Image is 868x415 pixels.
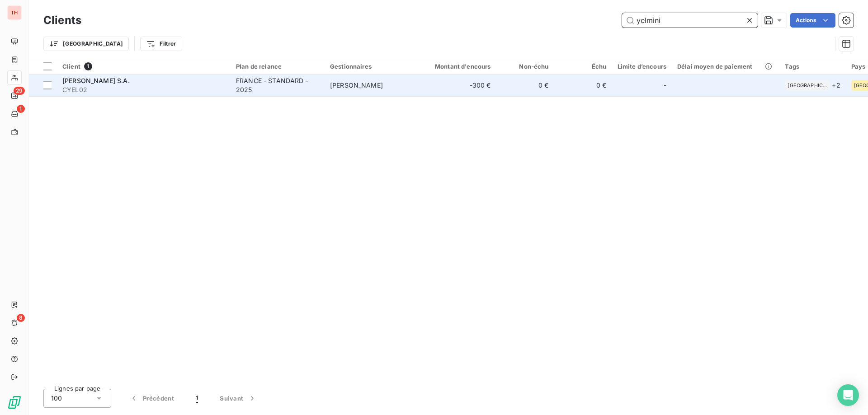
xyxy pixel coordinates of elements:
td: 0 € [496,75,554,96]
span: [GEOGRAPHIC_DATA] [788,83,827,88]
div: Limite d’encours [618,63,666,70]
button: Précédent [118,389,185,408]
div: Échu [560,63,607,70]
span: + 2 [832,80,840,90]
span: 29 [14,87,25,95]
div: Plan de relance [236,63,319,70]
button: Suivant [209,389,268,408]
button: [GEOGRAPHIC_DATA] [43,37,129,51]
input: Rechercher [622,13,758,28]
div: Gestionnaires [330,63,413,70]
span: [PERSON_NAME] [330,81,383,89]
span: - [664,81,666,90]
span: 100 [51,394,62,403]
span: 8 [17,314,25,322]
h3: Clients [43,12,81,28]
div: TH [7,5,22,20]
span: 1 [196,394,198,403]
div: Open Intercom Messenger [837,384,859,406]
span: CYEL02 [62,85,225,94]
div: Tags [785,63,840,70]
div: FRANCE - STANDARD - 2025 [236,76,319,94]
span: 1 [84,62,92,70]
button: 1 [185,389,209,408]
button: Actions [790,13,835,28]
img: Logo LeanPay [7,395,22,410]
td: -300 € [419,75,496,96]
div: Montant d'encours [424,63,491,70]
td: 0 € [554,75,612,96]
span: 1 [17,105,25,113]
button: Filtrer [140,37,182,51]
div: Non-échu [502,63,549,70]
span: [PERSON_NAME] S.A. [62,77,130,84]
div: Délai moyen de paiement [677,63,774,70]
span: Client [62,63,80,70]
